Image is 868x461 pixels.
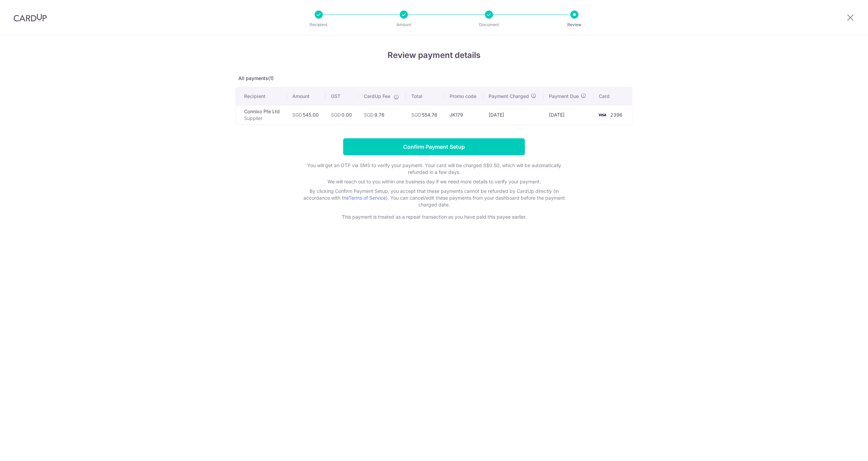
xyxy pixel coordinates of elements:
span: CardUp Fee [364,93,390,100]
td: [DATE] [544,105,593,124]
img: CardUp [14,14,47,22]
th: Total [406,87,444,105]
td: 545.00 [287,105,325,124]
p: Review [549,21,599,28]
h4: Review payment details [236,49,632,61]
span: 2396 [610,112,623,118]
p: This payment is treated as a repeat transaction as you have paid this payee earlier. [298,214,570,220]
td: [DATE] [483,105,544,124]
th: Recipient [236,87,287,105]
a: Terms of Service [349,195,386,201]
p: By clicking Confirm Payment Setup, you accept that these payments cannot be refunded by CardUp di... [298,188,570,208]
img: <span class="translation_missing" title="translation missing: en.account_steps.new_confirm_form.b... [595,111,609,119]
span: SGD [411,112,421,118]
th: Promo code [444,87,483,105]
th: Amount [287,87,325,105]
span: Payment Charged [489,93,529,100]
p: Supplier [244,115,281,122]
th: GST [325,87,358,105]
td: 0.00 [325,105,358,124]
p: All payments(1) [236,75,632,82]
th: Card [593,87,632,105]
td: 554.76 [406,105,444,124]
span: Payment Due [549,93,579,100]
p: Recipient [294,21,344,28]
input: Confirm Payment Setup [343,138,525,155]
td: JK179 [444,105,483,124]
td: 9.76 [358,105,406,124]
p: Document [464,21,514,28]
p: You will get an OTP via SMS to verify your payment. Your card will be charged S$0.50, which will ... [298,162,570,176]
span: SGD [292,112,302,118]
span: SGD [364,112,374,118]
p: We will reach out to you within one business day if we need more details to verify your payment. [298,178,570,185]
td: Connixo Pte Ltd [236,105,287,124]
p: Amount [379,21,429,28]
span: SGD [331,112,341,118]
